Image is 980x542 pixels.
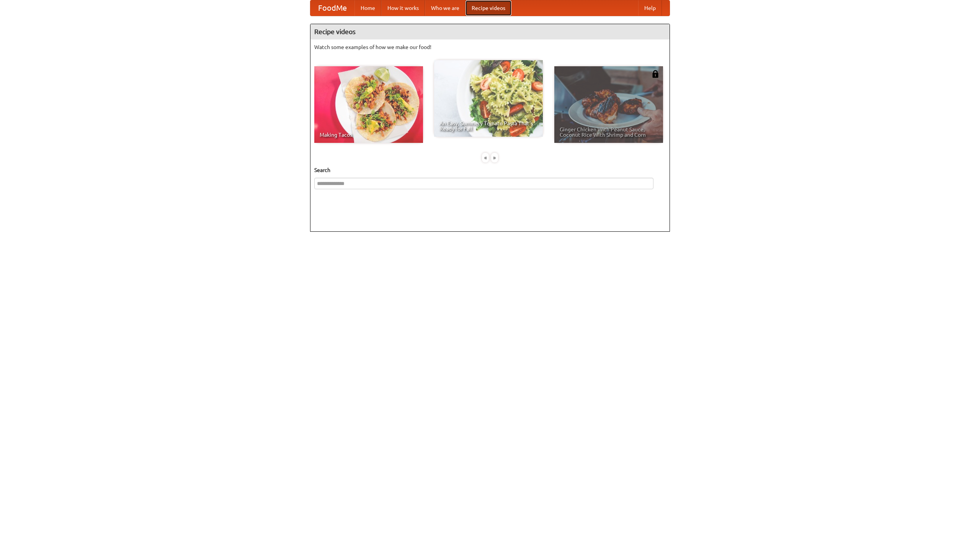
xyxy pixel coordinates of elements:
a: An Easy, Summery Tomato Pasta That's Ready for Fall [434,60,543,137]
h5: Search [314,166,666,174]
span: Making Tacos [320,132,418,138]
div: « [482,153,489,162]
p: Watch some examples of how we make our food! [314,43,666,51]
div: » [491,153,498,162]
a: Who we are [425,0,465,16]
a: FoodMe [310,0,354,16]
span: An Easy, Summery Tomato Pasta That's Ready for Fall [439,121,537,131]
a: How it works [381,0,425,16]
h4: Recipe videos [310,24,670,39]
img: 483408.png [652,70,659,78]
a: Help [638,0,662,16]
a: Making Tacos [314,66,423,143]
a: Recipe videos [465,0,511,16]
a: Home [354,0,381,16]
